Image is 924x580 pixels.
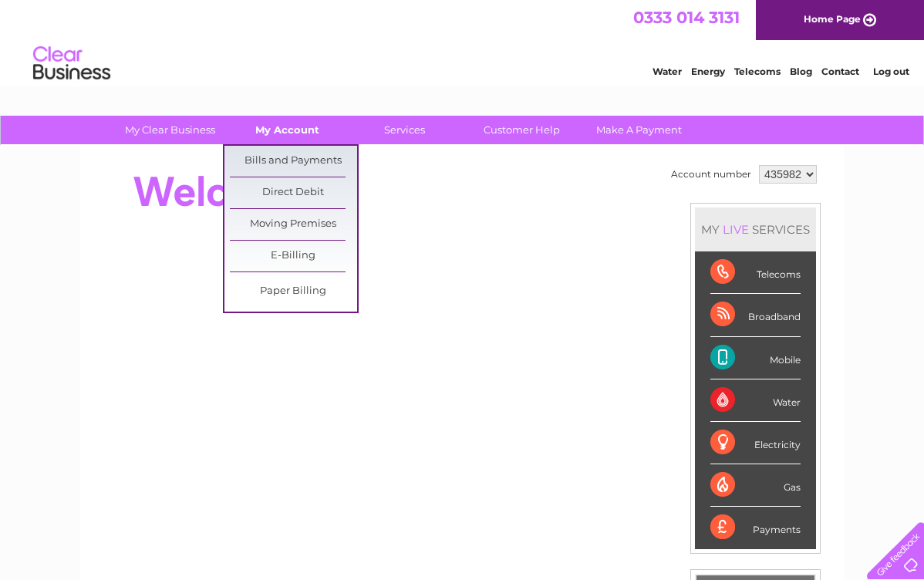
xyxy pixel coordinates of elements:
div: LIVE [720,222,752,237]
a: Telecoms [734,66,781,77]
div: Mobile [710,337,801,379]
div: Broadband [710,294,801,336]
a: Make A Payment [575,116,703,144]
a: E-Billing [230,241,357,271]
a: My Clear Business [106,116,234,144]
a: Paper Billing [230,276,357,307]
img: logo.png [32,40,111,87]
a: Moving Premises [230,209,357,240]
a: Direct Debit [230,177,357,208]
a: Blog [790,66,812,77]
td: Account number [667,161,755,187]
div: Payments [710,507,801,548]
a: Contact [821,66,859,77]
a: Customer Help [458,116,585,144]
a: Bills and Payments [230,146,357,177]
div: Water [710,379,801,422]
div: MY SERVICES [695,207,816,251]
div: Telecoms [710,251,801,294]
a: Energy [691,66,725,77]
a: Log out [873,66,909,77]
a: Services [341,116,468,144]
a: My Account [224,116,351,144]
a: 0333 014 3131 [633,8,740,27]
div: Gas [710,464,801,507]
a: Water [653,66,682,77]
div: Electricity [710,422,801,464]
div: Clear Business is a trading name of Verastar Limited (registered in [GEOGRAPHIC_DATA] No. 3667643... [99,8,828,75]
